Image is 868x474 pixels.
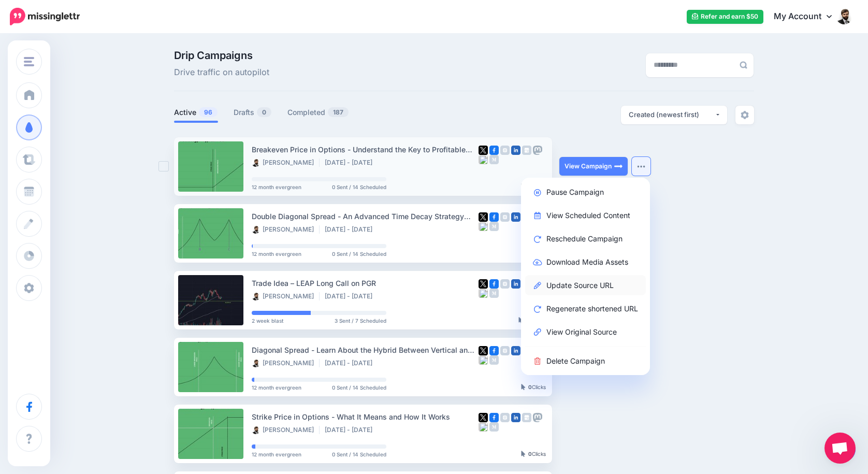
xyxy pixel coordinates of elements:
a: Update Source URL [525,275,646,295]
img: pointer-grey-darker.png [521,183,526,190]
div: Clicks [521,384,546,391]
img: pointer-grey-darker.png [521,451,526,457]
img: arrow-long-right-white.png [614,162,623,170]
img: bluesky-grey-square.png [479,155,488,164]
img: instagram-grey-square.png [500,346,510,355]
img: twitter-square.png [479,413,488,422]
b: 0 [528,451,532,457]
img: facebook-square.png [489,413,499,422]
img: Missinglettr [10,8,80,25]
span: 3 Sent / 7 Scheduled [335,318,386,323]
li: [PERSON_NAME] [252,292,320,300]
a: Regenerate shortened URL [525,298,646,319]
li: [PERSON_NAME] [252,225,320,234]
img: twitter-square.png [479,346,488,355]
a: View Original Source [525,322,646,342]
a: Aprire la chat [824,433,856,464]
img: medium-grey-square.png [489,289,499,298]
span: Drip Campaigns [174,50,269,61]
img: bluesky-grey-square.png [479,222,488,231]
img: facebook-square.png [489,279,499,289]
img: twitter-square.png [479,279,488,289]
img: bluesky-grey-square.png [479,289,488,298]
img: mastodon-grey-square.png [533,146,542,155]
button: Created (newest first) [621,106,727,124]
span: 12 month evergreen [252,452,301,457]
span: 12 month evergreen [252,184,301,190]
img: linkedin-square.png [511,146,520,155]
img: linkedin-square.png [511,346,520,355]
a: Active96 [174,106,218,119]
img: dots.png [637,165,645,168]
div: Breakeven Price in Options - Understand the Key to Profitable Trades [252,143,479,155]
img: facebook-square.png [489,146,499,155]
a: Completed187 [287,106,349,119]
div: Clicks [518,318,546,324]
div: Strike Price in Options - What It Means and How It Works [252,411,479,423]
img: medium-grey-square.png [489,222,499,231]
a: Reschedule Campaign [525,228,646,249]
li: [DATE] - [DATE] [325,225,378,234]
a: Drafts0 [234,106,272,119]
a: View Campaign [559,157,628,176]
b: 0 [528,384,532,390]
img: pointer-grey-darker.png [521,384,526,390]
div: Double Diagonal Spread - An Advanced Time Decay Strategy Explained [252,210,479,222]
div: Clicks [521,451,546,457]
img: facebook-square.png [489,212,499,222]
a: View Scheduled Content [525,205,646,225]
div: Trade Idea – LEAP Long Call on PGR [252,277,479,289]
img: google_business-grey-square.png [522,413,531,422]
li: [PERSON_NAME] [252,426,320,434]
li: [DATE] - [DATE] [325,426,378,434]
li: [PERSON_NAME] [252,359,320,367]
span: 12 month evergreen [252,385,301,390]
a: Download Media Assets [525,252,646,272]
span: 0 Sent / 14 Scheduled [332,184,386,190]
span: 0 Sent / 14 Scheduled [332,385,386,390]
a: Pause Campaign [525,182,646,202]
img: twitter-square.png [479,146,488,155]
img: medium-grey-square.png [489,422,499,432]
span: 2 week blast [252,318,283,323]
a: Refer and earn $50 [687,10,763,24]
img: instagram-grey-square.png [500,279,510,289]
img: medium-grey-square.png [489,355,499,365]
img: linkedin-square.png [511,212,520,222]
img: pointer-grey-darker.png [518,317,523,323]
img: search-grey-6.png [740,61,747,69]
span: 0 Sent / 14 Scheduled [332,452,386,457]
img: instagram-grey-square.png [500,146,510,155]
li: [DATE] - [DATE] [325,292,378,300]
div: Diagonal Spread - Learn About the Hybrid Between Vertical and Calendar Spreads [252,344,479,356]
div: Created (newest first) [629,110,715,120]
img: menu.png [24,57,34,66]
li: [PERSON_NAME] [252,159,320,167]
img: medium-grey-square.png [489,155,499,164]
span: Drive traffic on autopilot [174,66,269,79]
img: google_business-grey-square.png [522,146,531,155]
a: Delete Campaign [525,351,646,371]
img: settings-grey.png [741,111,749,119]
li: [DATE] - [DATE] [325,159,378,167]
img: mastodon-grey-square.png [533,413,542,422]
img: linkedin-square.png [511,413,520,422]
img: facebook-square.png [489,346,499,355]
span: 0 Sent / 14 Scheduled [332,251,386,256]
span: 187 [328,107,349,117]
img: twitter-square.png [479,212,488,222]
span: 96 [199,107,218,117]
img: linkedin-square.png [511,279,520,289]
img: instagram-grey-square.png [500,212,510,222]
span: 0 [257,107,271,117]
a: My Account [763,4,852,30]
img: instagram-grey-square.png [500,413,510,422]
img: bluesky-grey-square.png [479,355,488,365]
li: [DATE] - [DATE] [325,359,378,367]
span: 12 month evergreen [252,251,301,256]
img: bluesky-grey-square.png [479,422,488,432]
